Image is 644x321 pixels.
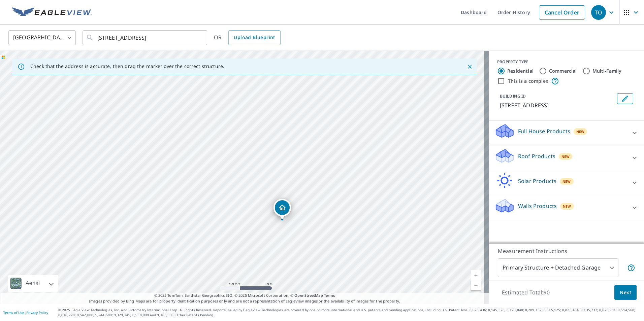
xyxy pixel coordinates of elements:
p: Estimated Total: $0 [496,285,555,300]
span: Next [620,288,631,297]
button: Close [465,62,474,71]
p: | [3,311,48,315]
a: Cancel Order [539,5,585,20]
div: Roof ProductsNew [494,148,639,167]
span: Upload Blueprint [234,33,275,42]
span: New [563,204,571,209]
div: Aerial [24,275,42,292]
div: TO [591,5,606,20]
span: New [562,179,571,184]
button: Edit building 1 [617,93,633,104]
p: Solar Products [518,177,556,185]
label: Commercial [549,68,577,74]
div: OR [214,30,281,45]
a: Privacy Policy [26,310,48,315]
p: [STREET_ADDRESS] [500,101,614,109]
p: Check that the address is accurate, then drag the marker over the correct structure. [30,63,224,69]
p: BUILDING ID [500,93,526,99]
a: Terms of Use [3,310,24,315]
div: Walls ProductsNew [494,198,639,217]
a: Current Level 18, Zoom Out [471,280,481,290]
label: Multi-Family [592,68,622,74]
button: Next [614,285,637,300]
div: Solar ProductsNew [494,173,639,192]
p: Roof Products [518,152,555,160]
p: Measurement Instructions [498,247,635,255]
label: Residential [507,68,534,74]
p: © 2025 Eagle View Technologies, Inc. and Pictometry International Corp. All Rights Reserved. Repo... [58,308,641,318]
div: [GEOGRAPHIC_DATA] [8,28,76,47]
span: © 2025 TomTom, Earthstar Geographics SIO, © 2025 Microsoft Corporation, © [154,293,335,298]
a: OpenStreetMap [294,293,323,298]
label: This is a complex [508,78,548,84]
img: EV Logo [12,7,92,17]
div: Aerial [8,275,58,292]
a: Current Level 18, Zoom In [471,270,481,280]
div: Primary Structure + Detached Garage [498,258,618,277]
input: Search by address or latitude-longitude [97,28,193,47]
span: New [561,154,570,159]
p: Full House Products [518,127,570,135]
div: Full House ProductsNew [494,123,639,142]
a: Upload Blueprint [228,30,280,45]
span: New [576,129,585,134]
div: Dropped pin, building 1, Residential property, 5787 Old Lucerne Park Rd Winter Haven, FL 33881 [273,199,291,220]
span: Your report will include the primary structure and a detached garage if one exists. [627,264,635,272]
p: Walls Products [518,202,557,210]
a: Terms [324,293,335,298]
div: PROPERTY TYPE [497,59,636,65]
